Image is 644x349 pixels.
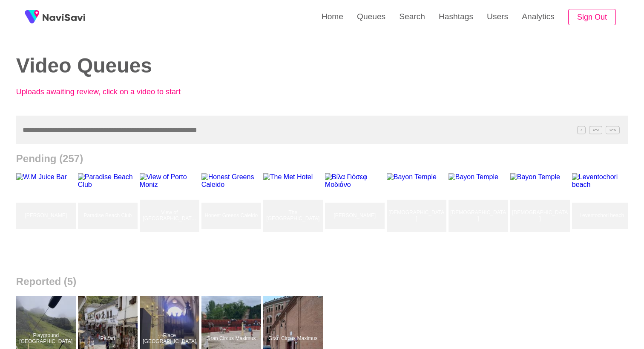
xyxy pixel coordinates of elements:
[387,173,448,259] a: [DEMOGRAPHIC_DATA]Bayon Temple
[16,87,204,96] p: Uploads awaiting review, click on a video to start
[140,173,201,259] a: View of [GEOGRAPHIC_DATA][PERSON_NAME]View of Porto Moniz
[606,126,620,134] span: C^K
[16,153,628,165] h2: Pending (257)
[16,276,628,288] h2: Reported (5)
[510,173,572,259] a: [DEMOGRAPHIC_DATA]Bayon Temple
[78,173,140,259] a: Paradise Beach ClubParadise Beach Club
[201,173,263,259] a: Honest Greens CaleidoHonest Greens Caleido
[589,126,603,134] span: C^J
[21,6,43,28] img: fireSpot
[263,173,325,259] a: The [GEOGRAPHIC_DATA]The Met Hotel
[325,173,387,259] a: [PERSON_NAME]Βίλα Γιόσεφ Μοδιάνο
[16,55,309,77] h2: Video Queues
[43,13,85,21] img: fireSpot
[572,173,634,259] a: Leventochori beachLeventochori beach
[568,9,616,26] button: Sign Out
[16,173,78,259] a: [PERSON_NAME]W.M Juice Bar
[577,126,586,134] span: /
[448,173,510,259] a: [DEMOGRAPHIC_DATA]Bayon Temple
